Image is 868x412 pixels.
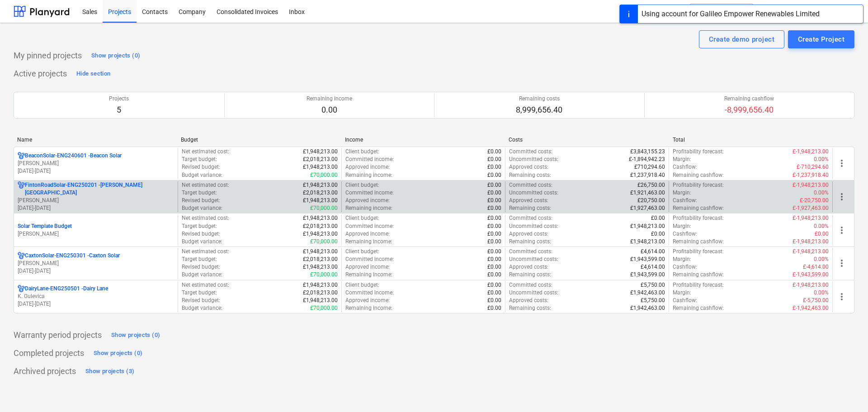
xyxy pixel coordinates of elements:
[303,263,338,271] p: £1,948,213.00
[509,223,558,230] p: Uncommitted costs :
[509,137,665,143] div: Costs
[487,271,501,279] p: £0.00
[509,197,548,204] p: Approved costs :
[303,230,338,238] p: £1,948,213.00
[14,330,102,341] p: Warranty period projects
[345,289,394,297] p: Committed income :
[310,238,338,246] p: £70,000.00
[509,238,551,246] p: Remaining costs :
[182,297,220,304] p: Revised budget :
[18,260,174,267] p: [PERSON_NAME]
[673,156,691,163] p: Margin :
[487,304,501,312] p: £0.00
[181,137,337,143] div: Budget
[651,230,665,238] p: £0.00
[345,197,390,204] p: Approved income :
[182,156,217,163] p: Target budget :
[836,258,847,269] span: more_vert
[303,289,338,297] p: £2,018,213.00
[487,263,501,271] p: £0.00
[800,197,829,204] p: £-20,750.00
[673,230,697,238] p: Cashflow :
[673,304,724,312] p: Remaining cashflow :
[310,304,338,312] p: £70,000.00
[18,230,174,238] p: [PERSON_NAME]
[487,189,501,197] p: £0.00
[793,214,829,222] p: £-1,948,213.00
[509,148,552,156] p: Committed costs :
[823,369,868,412] iframe: Chat Widget
[630,238,665,246] p: £1,948,213.00
[18,252,174,275] div: CaxtonSolar-ENG250301 -Caxton Solar[PERSON_NAME][DATE]-[DATE]
[509,304,551,312] p: Remaining costs :
[793,281,829,289] p: £-1,948,213.00
[803,263,829,271] p: £-4,614.00
[814,156,829,163] p: 0.00%
[673,137,829,143] div: Total
[303,248,338,256] p: £1,948,213.00
[303,148,338,156] p: £1,948,213.00
[14,366,76,377] p: Archived projects
[94,348,142,359] div: Show projects (0)
[815,230,829,238] p: £0.00
[182,289,217,297] p: Target budget :
[814,223,829,230] p: 0.00%
[509,271,551,279] p: Remaining costs :
[630,289,665,297] p: £1,942,463.00
[798,33,844,45] div: Create Project
[345,156,394,163] p: Committed income :
[91,51,140,61] div: Show projects (0)
[345,238,392,246] p: Remaining income :
[803,297,829,304] p: £-5,750.00
[793,171,829,179] p: £-1,237,918.40
[25,285,108,293] p: DairyLane-ENG250501 - Dairy Lane
[797,163,829,171] p: £-710,294.60
[14,348,84,359] p: Completed projects
[487,214,501,222] p: £0.00
[814,256,829,263] p: 0.00%
[487,181,501,189] p: £0.00
[793,181,829,189] p: £-1,948,213.00
[345,204,392,212] p: Remaining income :
[487,163,501,171] p: £0.00
[724,95,774,103] p: Remaining cashflow
[182,197,220,204] p: Revised budget :
[18,152,174,175] div: BeaconSolar-ENG240601 -Beacon Solar[PERSON_NAME][DATE]-[DATE]
[509,163,548,171] p: Approved costs :
[724,104,774,115] p: -8,999,656.40
[345,181,379,189] p: Client budget :
[182,238,222,246] p: Budget variance :
[641,297,665,304] p: £5,750.00
[509,230,548,238] p: Approved costs :
[793,271,829,279] p: £-1,943,599.00
[345,137,501,143] div: Income
[18,252,25,260] div: Project has multi currencies enabled
[14,50,82,61] p: My pinned projects
[487,289,501,297] p: £0.00
[673,204,724,212] p: Remaining cashflow :
[673,248,724,256] p: Profitability forecast :
[18,160,174,167] p: [PERSON_NAME]
[182,189,217,197] p: Target budget :
[18,181,25,197] div: Project has multi currencies enabled
[673,197,697,204] p: Cashflow :
[182,214,229,222] p: Net estimated cost :
[182,263,220,271] p: Revised budget :
[345,223,394,230] p: Committed income :
[182,248,229,256] p: Net estimated cost :
[14,68,67,79] p: Active projects
[182,256,217,263] p: Target budget :
[793,248,829,256] p: £-1,948,213.00
[630,304,665,312] p: £1,942,463.00
[182,163,220,171] p: Revised budget :
[303,297,338,304] p: £1,948,213.00
[673,256,691,263] p: Margin :
[793,204,829,212] p: £-1,927,463.00
[629,156,665,163] p: £-1,894,942.23
[18,267,174,275] p: [DATE] - [DATE]
[18,181,174,213] div: FintonRoadSolar-ENG250201 -[PERSON_NAME][GEOGRAPHIC_DATA][PERSON_NAME][DATE]-[DATE]
[836,291,847,302] span: more_vert
[630,204,665,212] p: £1,927,463.00
[509,281,552,289] p: Committed costs :
[487,256,501,263] p: £0.00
